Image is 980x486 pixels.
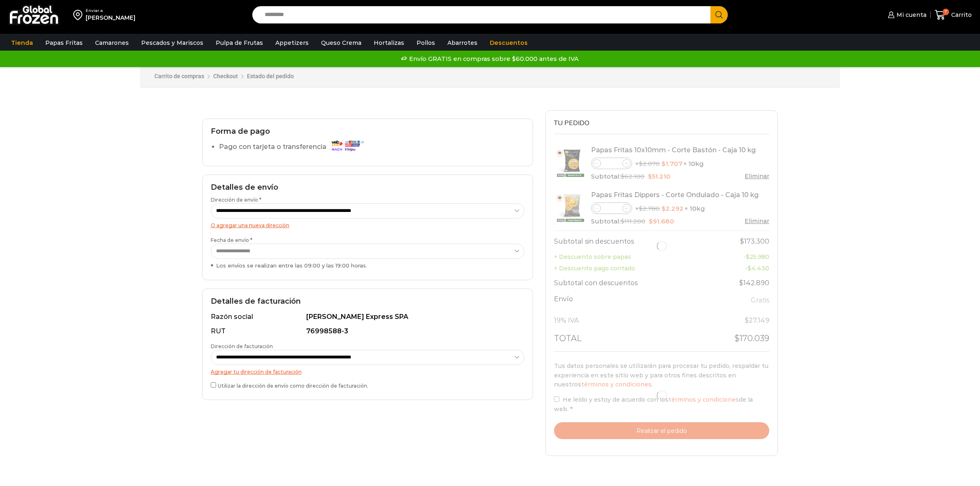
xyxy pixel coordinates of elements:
label: Dirección de envío * [211,196,524,219]
div: Razón social [211,312,305,322]
a: Pulpa de Frutas [212,35,267,51]
div: RUT [211,327,305,336]
a: Carrito de compras [154,72,204,81]
span: 7 [943,9,949,15]
div: [PERSON_NAME] Express SPA [306,312,519,322]
a: Agregar tu dirección de facturación [211,369,302,375]
a: Tienda [7,35,37,51]
h2: Detalles de facturación [211,297,524,306]
a: Pescados y Mariscos [137,35,207,51]
select: Fecha de envío * Los envíos se realizan entre las 09:00 y las 19:00 horas. [211,244,524,259]
a: Papas Fritas [41,35,87,51]
a: Camarones [91,35,133,51]
a: O agregar una nueva dirección [211,222,289,228]
label: Fecha de envío * [211,237,524,270]
span: Mi cuenta [894,11,926,19]
a: Appetizers [271,35,313,51]
a: Abarrotes [443,35,482,51]
img: Pago con tarjeta o transferencia [329,138,366,153]
div: Enviar a [86,8,135,14]
select: Dirección de facturación [211,350,524,365]
input: Utilizar la dirección de envío como dirección de facturación. [211,382,216,388]
span: Carrito [949,11,972,19]
span: Tu pedido [554,119,589,128]
a: Hortalizas [370,35,408,51]
label: Utilizar la dirección de envío como dirección de facturación. [211,381,524,389]
h2: Detalles de envío [211,183,524,192]
label: Dirección de facturación [211,343,524,365]
select: Dirección de envío * [211,203,524,219]
img: address-field-icon.svg [73,8,86,22]
a: Mi cuenta [886,7,926,23]
a: Queso Crema [317,35,365,51]
a: Descuentos [486,35,532,51]
h2: Forma de pago [211,127,524,136]
a: Pollos [412,35,439,51]
div: 76998588-3 [306,327,519,336]
label: Pago con tarjeta o transferencia [219,140,368,154]
div: Los envíos se realizan entre las 09:00 y las 19:00 horas. [211,262,524,270]
button: Search button [710,6,728,23]
a: 7 Carrito [935,5,972,25]
div: [PERSON_NAME] [86,14,135,22]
